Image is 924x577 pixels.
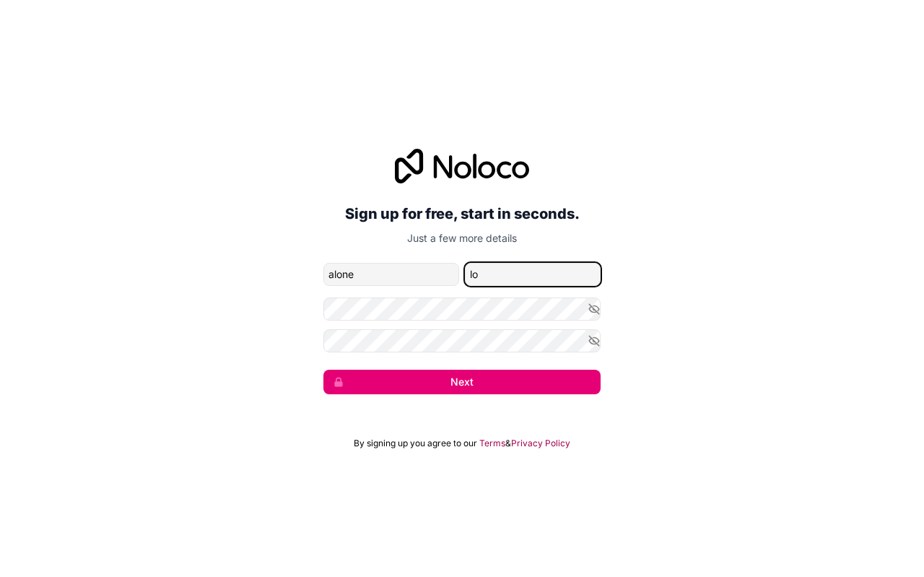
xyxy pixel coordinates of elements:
[354,438,477,449] span: By signing up you agree to our
[323,370,601,394] button: Next
[505,438,511,449] span: &
[323,201,601,227] h2: Sign up for free, start in seconds.
[465,263,601,286] input: family-name
[323,298,601,321] input: Password
[323,231,601,246] p: Just a few more details
[323,263,459,286] input: given-name
[511,438,570,449] a: Privacy Policy
[323,329,601,352] input: Confirm password
[479,438,505,449] a: Terms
